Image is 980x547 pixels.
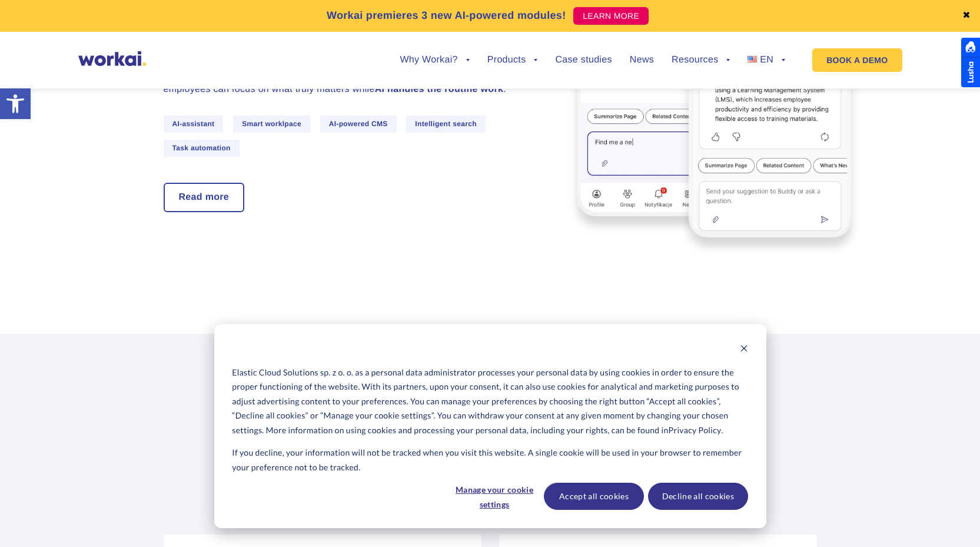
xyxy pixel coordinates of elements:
[544,483,644,510] button: Accept all cookies
[375,84,503,94] strong: AI handles the routine work
[214,324,766,528] div: Cookie banner
[555,55,612,65] a: Case studies
[669,423,722,438] a: Privacy Policy
[812,48,902,72] a: BOOK A DEMO
[165,184,244,211] a: Read more
[232,446,748,474] p: If you decline, your information will not be tracked when you visit this website. A single cookie...
[164,404,817,433] h2: Making your workplace
[573,7,649,25] a: LEARN MORE
[6,446,324,541] iframe: Popup CTA
[327,8,566,24] p: Workai premieres 3 new AI-powered modules!
[400,55,469,65] a: Why Workai?
[406,116,485,133] span: Intelligent search
[320,116,397,133] span: AI-powered CMS
[487,55,538,65] a: Products
[740,342,748,357] button: Dismiss cookie banner
[962,11,971,21] a: ✖
[164,140,240,157] span: Task automation
[630,55,654,65] a: News
[233,116,310,133] span: Smart worklpace
[449,483,540,510] button: Manage your cookie settings
[760,55,773,65] span: EN
[232,365,748,438] p: Elastic Cloud Solutions sp. z o. o. as a personal data administrator processes your personal data...
[648,483,748,510] button: Decline all cookies
[672,55,730,65] a: Resources
[164,116,224,133] span: AI-assistant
